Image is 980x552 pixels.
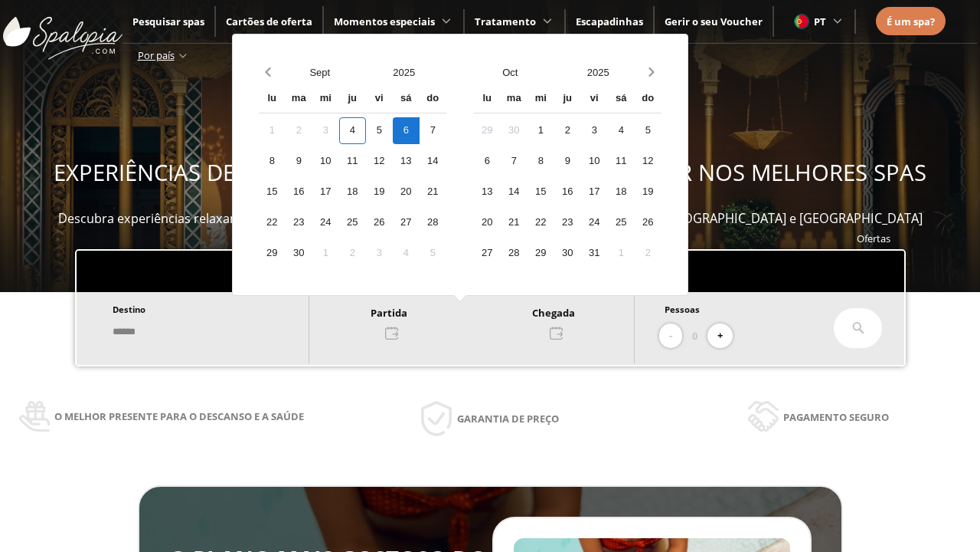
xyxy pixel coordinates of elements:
div: Calendar days [259,117,446,267]
div: 17 [581,179,608,205]
div: mi [312,86,339,113]
div: 22 [528,209,554,236]
div: 25 [608,209,635,236]
div: 21 [420,179,446,205]
div: 24 [581,209,608,236]
div: 10 [581,148,608,175]
span: Pessoas [665,304,700,315]
div: 9 [286,148,312,175]
span: É um spa? [887,15,935,28]
button: Open years overlay [362,59,446,86]
div: vi [581,86,608,113]
div: 3 [581,117,608,144]
div: 2 [339,240,366,267]
button: + [707,324,733,349]
a: É um spa? [887,13,935,30]
div: Calendar days [474,117,661,267]
div: 3 [366,240,393,267]
button: Open years overlay [554,59,642,86]
div: 29 [528,240,554,267]
div: ma [501,86,528,113]
div: 20 [393,179,420,205]
div: 30 [501,117,528,144]
div: 13 [393,148,420,175]
a: Pesquisar spas [132,15,204,28]
button: Open months overlay [278,59,362,86]
div: do [635,86,661,113]
div: lu [474,86,501,113]
div: 27 [393,209,420,236]
button: - [659,324,682,349]
div: 27 [474,240,501,267]
div: mi [528,86,554,113]
span: O melhor presente para o descanso e a saúde [54,408,304,425]
a: Ofertas [857,232,890,245]
div: 28 [420,209,446,236]
div: 1 [312,240,339,267]
div: 24 [312,209,339,236]
button: Open months overlay [466,59,554,86]
div: 31 [581,240,608,267]
div: 2 [554,117,581,144]
div: 14 [420,148,446,175]
div: 6 [474,148,501,175]
div: 12 [366,148,393,175]
div: 7 [501,148,528,175]
a: Cartões de oferta [226,15,312,28]
div: 4 [393,240,420,267]
div: 15 [528,179,554,205]
div: 20 [474,209,501,236]
span: Pagamento seguro [783,409,889,426]
span: 0 [692,327,697,344]
div: 11 [608,148,635,175]
div: 29 [474,117,501,144]
div: 30 [286,240,312,267]
div: 29 [259,240,286,267]
div: 17 [312,179,339,205]
div: 23 [554,209,581,236]
div: 14 [501,179,528,205]
div: 1 [259,117,286,144]
div: 16 [286,179,312,205]
div: 26 [366,209,393,236]
div: do [420,86,446,113]
div: ju [554,86,581,113]
div: 2 [635,240,661,267]
div: 30 [554,240,581,267]
div: 8 [259,148,286,175]
div: 7 [420,117,446,144]
div: 25 [339,209,366,236]
span: EXPERIÊNCIAS DE BEM-ESTAR PARA OFERECER E APROVEITAR NOS MELHORES SPAS [54,157,926,188]
div: 4 [608,117,635,144]
div: 18 [608,179,635,205]
div: 8 [528,148,554,175]
div: 22 [259,209,286,236]
span: Garantia de preço [457,410,559,427]
div: 18 [339,179,366,205]
div: lu [259,86,286,113]
div: 6 [393,117,420,144]
button: Previous month [259,59,278,86]
div: 9 [554,148,581,175]
div: 3 [312,117,339,144]
div: 16 [554,179,581,205]
div: 1 [608,240,635,267]
span: Descubra experiências relaxantes, desfrute e ofereça momentos de bem-estar em mais de 400 spas em... [58,210,923,227]
a: Gerir o seu Voucher [665,15,763,28]
div: 26 [635,209,661,236]
div: 21 [501,209,528,236]
div: 15 [259,179,286,205]
div: 5 [635,117,661,144]
div: ju [339,86,366,113]
div: 5 [366,117,393,144]
span: Destino [113,304,145,315]
div: 11 [339,148,366,175]
a: Escapadinhas [576,15,643,28]
div: 12 [635,148,661,175]
span: Por país [138,48,175,62]
div: 5 [420,240,446,267]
